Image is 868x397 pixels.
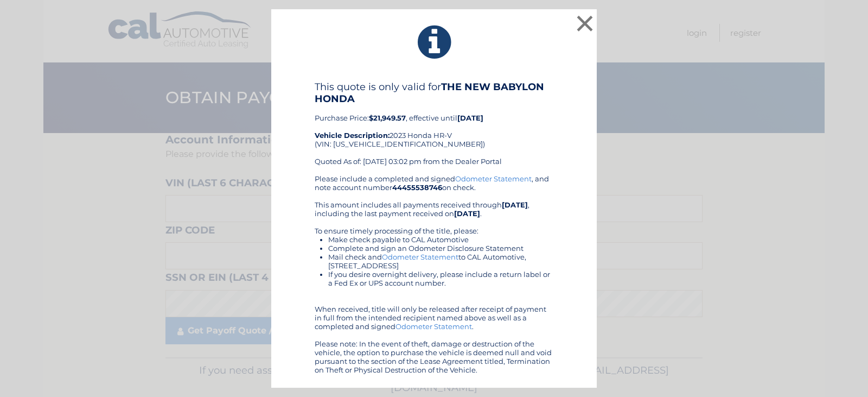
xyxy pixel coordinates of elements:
strong: Vehicle Description: [315,131,390,140]
b: $21,949.57 [369,114,406,122]
a: Odometer Statement [382,253,458,261]
li: If you desire overnight delivery, please include a return label or a Fed Ex or UPS account number. [328,270,553,287]
li: Complete and sign an Odometer Disclosure Statement [328,244,553,253]
button: × [574,12,596,34]
div: Please include a completed and signed , and note account number on check. This amount includes al... [315,174,553,374]
div: Purchase Price: , effective until 2023 Honda HR-V (VIN: [US_VEHICLE_IDENTIFICATION_NUMBER]) Quote... [315,81,553,174]
b: [DATE] [502,200,528,209]
b: [DATE] [454,209,480,218]
li: Make check payable to CAL Automotive [328,235,553,244]
b: 44455538746 [392,183,442,192]
li: Mail check and to CAL Automotive, [STREET_ADDRESS] [328,253,553,270]
a: Odometer Statement [395,322,472,331]
h4: This quote is only valid for [315,81,553,105]
b: [DATE] [457,114,483,122]
a: Odometer Statement [455,174,532,183]
b: THE NEW BABYLON HONDA [315,81,544,105]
